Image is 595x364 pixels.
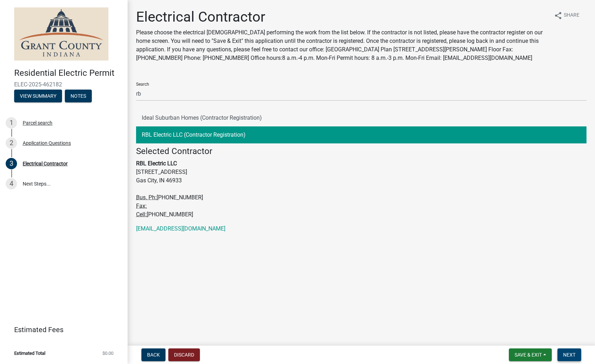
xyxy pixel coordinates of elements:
[14,351,45,356] span: Estimated Total
[157,194,203,201] span: [PHONE_NUMBER]
[65,90,92,102] button: Notes
[515,352,542,358] span: Save & Exit
[136,146,586,157] h4: Selected Contractor
[136,146,586,219] address: [STREET_ADDRESS] Gas City, IN 46933
[509,348,552,361] button: Save & Exit
[6,158,17,169] div: 3
[65,93,92,99] wm-modal-confirm: Notes
[6,323,116,337] a: Estimated Fees
[14,93,62,99] wm-modal-confirm: Summary
[554,11,562,20] i: share
[23,161,68,166] div: Electrical Contractor
[564,11,579,20] span: Share
[147,211,193,218] span: [PHONE_NUMBER]
[136,126,586,143] button: RBL Electric LLC (Contractor Registration)
[14,68,122,78] h4: Residential Electric Permit
[136,8,548,25] h1: Electrical Contractor
[14,7,108,61] img: Grant County, Indiana
[136,109,586,126] button: Ideal Suburban Homes (Contractor Registration)
[136,194,157,201] abbr: Business Phone
[557,348,581,361] button: Next
[14,90,62,102] button: View Summary
[141,348,165,361] button: Back
[136,28,548,62] p: Please choose the electrical [DEMOGRAPHIC_DATA] performing the work from the list below. If the c...
[147,352,160,358] span: Back
[136,86,586,101] input: Search...
[14,81,113,88] span: ELEC-2025-462182
[102,351,113,356] span: $0.00
[6,137,17,149] div: 2
[136,225,225,232] a: [EMAIL_ADDRESS][DOMAIN_NAME]
[563,352,576,358] span: Next
[136,211,147,218] abbr: Business Cell
[548,8,585,22] button: shareShare
[136,203,147,209] abbr: Fax Number
[6,178,17,189] div: 4
[168,348,200,361] button: Discard
[6,117,17,129] div: 1
[23,141,71,146] div: Application Questions
[23,120,52,125] div: Parcel search
[136,160,177,167] strong: RBL Electric LLC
